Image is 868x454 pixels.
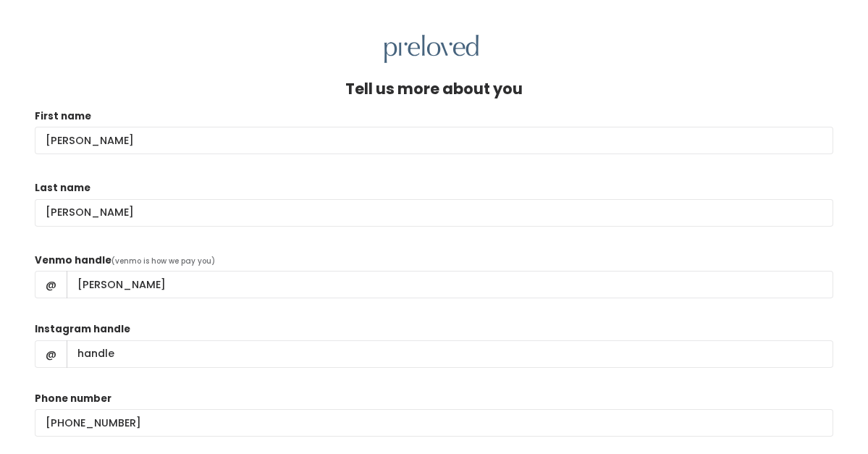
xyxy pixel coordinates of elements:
[35,181,90,196] label: Last name
[67,271,833,298] input: handle
[35,322,130,337] label: Instagram handle
[384,35,479,63] img: preloved logo
[35,253,111,268] label: Venmo handle
[111,256,215,266] span: (venmo is how we pay you)
[35,271,67,298] span: @
[35,109,91,124] label: First name
[35,409,833,437] input: (___) ___-____
[345,80,523,97] h4: Tell us more about you
[35,392,111,406] label: Phone number
[67,340,833,368] input: handle
[35,340,67,368] span: @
